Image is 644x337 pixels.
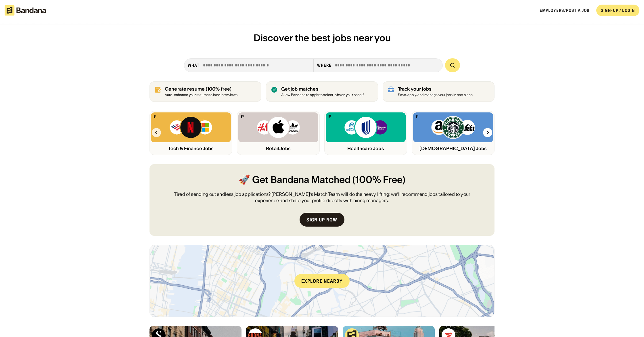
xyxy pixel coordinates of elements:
[281,86,364,92] div: Get job matches
[154,115,156,118] img: Bandana logo
[165,93,237,97] div: Auto-enhance your resume to land interviews
[324,111,407,155] a: Bandana logoKaiser, United, NYU logosHealthcare Jobs
[150,245,494,317] a: Explore nearby
[398,93,473,97] div: Save, apply, and manage your jobs in one place
[241,115,244,118] img: Bandana logo
[398,86,473,92] div: Track your jobs
[601,8,635,13] div: SIGN-UP / LOGIN
[163,191,481,204] div: Tired of sending out endless job applications? [PERSON_NAME]’s Match Team will do the heavy lifti...
[416,115,418,118] img: Bandana logo
[326,146,406,151] div: Healthcare Jobs
[165,86,237,92] div: Generate resume
[281,93,364,97] div: Allow Bandana to apply to select jobs on your behalf
[306,217,337,222] div: Sign up now
[254,32,391,44] span: Discover the best jobs near you
[152,128,161,137] img: Left Arrow
[256,116,300,139] img: H&M, Apple, Adidas logos
[294,274,350,288] div: Explore nearby
[239,173,350,186] span: 🚀 Get Bandana Matched
[383,81,494,102] a: Track your jobs Save, apply, and manage your jobs in one place
[329,115,331,118] img: Bandana logo
[317,63,332,68] div: Where
[149,81,261,102] a: Generate resume (100% free)Auto-enhance your resume to land interviews
[540,8,589,13] a: Employers/Post a job
[206,86,232,92] span: (100% free)
[483,128,492,137] img: Right Arrow
[413,146,493,151] div: [DEMOGRAPHIC_DATA] Jobs
[149,111,232,155] a: Bandana logoBank of America, Netflix, Microsoft logosTech & Finance Jobs
[344,116,388,139] img: Kaiser, United, NYU logos
[151,146,231,151] div: Tech & Finance Jobs
[5,5,46,16] img: Bandana logotype
[188,63,200,68] div: what
[352,173,405,186] span: (100% Free)
[169,116,213,139] img: Bank of America, Netflix, Microsoft logos
[412,111,494,155] a: Bandana logoAmazon, Starbucks, REI logos[DEMOGRAPHIC_DATA] Jobs
[431,116,475,139] img: Amazon, Starbucks, REI logos
[237,111,320,155] a: Bandana logoH&M, Apple, Adidas logosRetail Jobs
[238,146,318,151] div: Retail Jobs
[266,81,378,102] a: Get job matches Allow Bandana to apply to select jobs on your behalf
[300,213,344,227] a: Sign up now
